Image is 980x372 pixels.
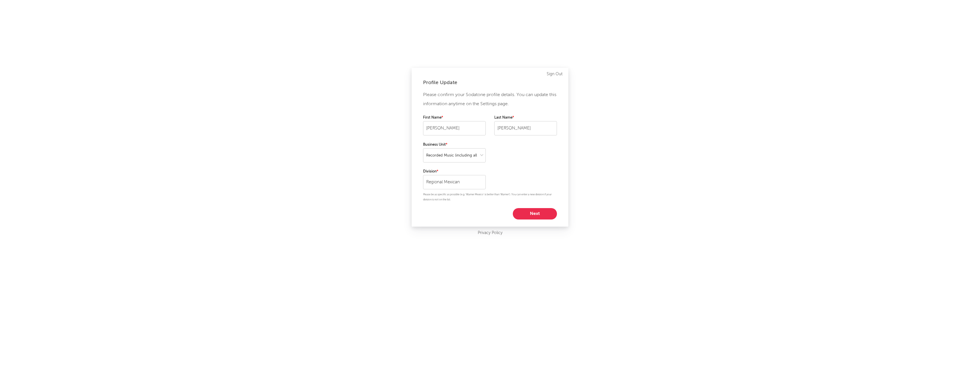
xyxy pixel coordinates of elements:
[423,121,486,135] input: Your first name
[513,208,557,219] button: Next
[423,168,486,175] label: Division
[478,229,503,237] a: Privacy Policy
[423,141,486,148] label: Business Unit
[423,192,557,202] p: Please be as specific as possible (e.g. 'Warner Mexico' is better than 'Warner'). You can enter a...
[423,79,557,86] div: Profile Update
[494,121,557,135] input: Your last name
[494,114,557,121] label: Last Name
[423,114,486,121] label: First Name
[423,175,486,189] input: Your division
[423,90,557,109] p: Please confirm your Sodatone profile details. You can update this information anytime on the Sett...
[547,71,563,78] a: Sign Out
